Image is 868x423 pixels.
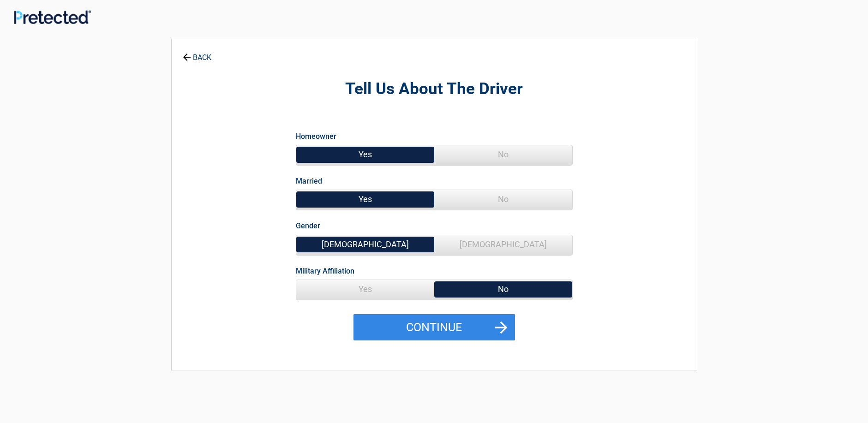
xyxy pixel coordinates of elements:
button: Continue [353,314,515,341]
span: [DEMOGRAPHIC_DATA] [434,235,572,254]
span: Yes [296,145,434,164]
span: Yes [296,280,434,298]
span: Yes [296,190,434,209]
span: [DEMOGRAPHIC_DATA] [296,235,434,254]
label: Homeowner [296,130,336,143]
span: No [434,145,572,164]
label: Gender [296,220,320,232]
span: No [434,190,572,209]
a: BACK [181,45,213,61]
img: Main Logo [14,10,91,24]
h2: Tell Us About The Driver [222,78,646,100]
label: Married [296,175,322,187]
span: No [434,280,572,298]
label: Military Affiliation [296,265,354,277]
